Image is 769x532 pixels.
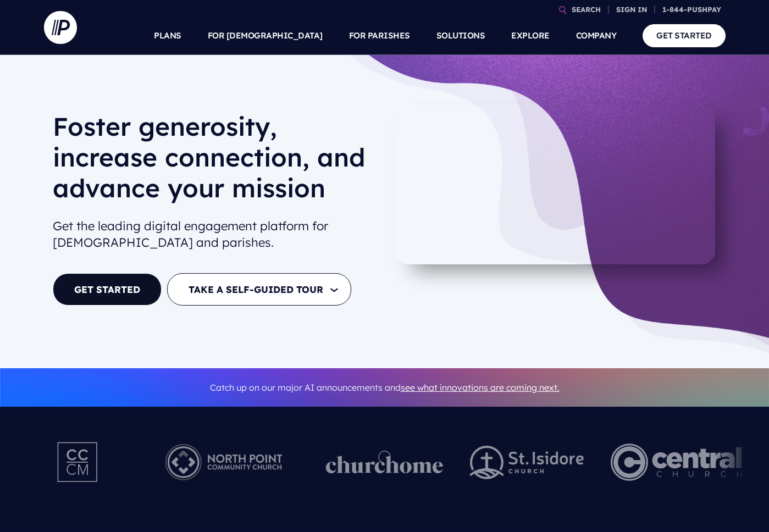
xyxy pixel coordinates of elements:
a: GET STARTED [643,24,726,47]
a: EXPLORE [511,16,550,55]
a: FOR [DEMOGRAPHIC_DATA] [208,16,323,55]
img: pp_logos_1 [326,451,444,474]
img: Pushpay_Logo__CCM [35,432,121,492]
p: Catch up on our major AI announcements and [53,375,717,400]
button: TAKE A SELF-GUIDED TOUR [167,273,351,306]
a: COMPANY [576,16,617,55]
a: SOLUTIONS [436,16,485,55]
a: GET STARTED [53,273,162,306]
a: PLANS [154,16,181,55]
img: pp_logos_2 [470,446,584,479]
h2: Get the leading digital engagement platform for [DEMOGRAPHIC_DATA] and parishes. [53,213,376,256]
img: Central Church Henderson NV [611,432,742,492]
img: Pushpay_Logo__NorthPoint [148,432,300,492]
a: FOR PARISHES [349,16,410,55]
h1: Foster generosity, increase connection, and advance your mission [53,111,376,212]
a: see what innovations are coming next. [401,382,560,393]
